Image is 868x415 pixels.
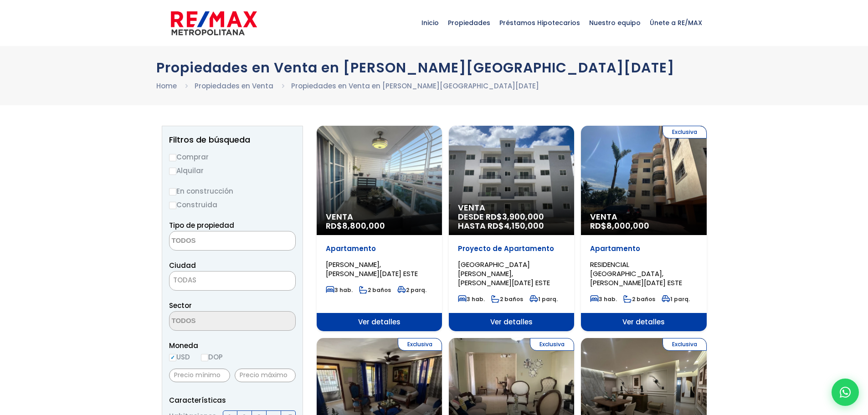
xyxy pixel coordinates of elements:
img: remax-metropolitana-logo [171,10,257,37]
p: Apartamento [326,244,433,253]
span: Venta [590,212,697,221]
span: Ver detalles [449,313,574,331]
span: RESIDENCIAL [GEOGRAPHIC_DATA], [PERSON_NAME][DATE] ESTE [590,260,682,287]
span: Exclusiva [398,338,442,351]
textarea: Search [169,312,258,331]
input: Precio máximo [235,369,296,382]
span: 1 parq. [529,295,558,303]
label: Alquilar [169,165,296,176]
span: DESDE RD$ [458,212,565,231]
span: 3,900,000 [502,211,544,222]
span: 8,800,000 [342,220,385,231]
span: 4,150,000 [504,220,544,231]
span: Venta [326,212,433,221]
span: Venta [458,203,565,212]
span: Ver detalles [317,313,442,331]
span: Propiedades [443,9,495,36]
span: RD$ [590,220,649,231]
span: [PERSON_NAME], [PERSON_NAME][DATE] ESTE [326,260,418,278]
h1: Propiedades en Venta en [PERSON_NAME][GEOGRAPHIC_DATA][DATE] [156,60,712,76]
input: USD [169,354,176,361]
span: Ver detalles [581,313,706,331]
span: Sector [169,301,192,310]
span: Inicio [417,9,443,36]
span: 2 baños [491,295,523,303]
span: 8,000,000 [606,220,649,231]
input: En construcción [169,188,176,195]
a: Home [156,81,177,91]
input: Construida [169,202,176,209]
label: Construida [169,199,296,210]
span: 1 parq. [662,295,690,303]
span: Nuestro equipo [585,9,645,36]
span: [GEOGRAPHIC_DATA][PERSON_NAME], [PERSON_NAME][DATE] ESTE [458,260,550,287]
a: Exclusiva Venta RD$8,000,000 Apartamento RESIDENCIAL [GEOGRAPHIC_DATA], [PERSON_NAME][DATE] ESTE ... [581,126,706,331]
span: Exclusiva [663,338,707,351]
a: Venta DESDE RD$3,900,000 HASTA RD$4,150,000 Proyecto de Apartamento [GEOGRAPHIC_DATA][PERSON_NAME... [449,126,574,331]
span: Ciudad [169,261,196,270]
textarea: Search [169,231,258,251]
span: RD$ [326,220,385,231]
span: Exclusiva [663,126,707,138]
label: USD [169,351,190,363]
span: 3 hab. [458,295,485,303]
span: 2 parq. [397,286,426,294]
input: Comprar [169,154,176,161]
span: Moneda [169,340,296,351]
label: Comprar [169,151,296,163]
a: Propiedades en Venta [195,81,273,91]
input: Alquilar [169,168,176,175]
li: Propiedades en Venta en [PERSON_NAME][GEOGRAPHIC_DATA][DATE] [291,80,539,92]
label: En construcción [169,185,296,197]
span: 2 baños [623,295,655,303]
label: DOP [201,351,223,363]
span: Tipo de propiedad [169,220,234,230]
span: Préstamos Hipotecarios [495,9,585,36]
span: HASTA RD$ [458,221,565,231]
span: 3 hab. [590,295,617,303]
span: TODAS [169,271,296,291]
input: DOP [201,354,208,361]
p: Apartamento [590,244,697,253]
span: 3 hab. [326,286,353,294]
h2: Filtros de búsqueda [169,135,296,144]
span: Exclusiva [530,338,574,351]
a: Venta RD$8,800,000 Apartamento [PERSON_NAME], [PERSON_NAME][DATE] ESTE 3 hab. 2 baños 2 parq. Ver... [317,126,442,331]
input: Precio mínimo [169,369,230,382]
span: TODAS [173,275,196,285]
p: Características [169,395,296,406]
span: Únete a RE/MAX [645,9,707,36]
p: Proyecto de Apartamento [458,244,565,253]
span: 2 baños [359,286,391,294]
span: TODAS [169,274,295,287]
